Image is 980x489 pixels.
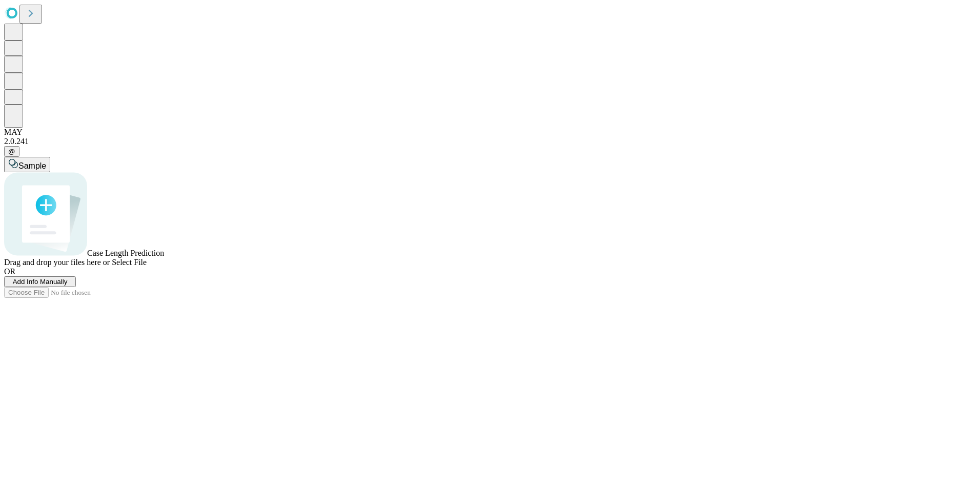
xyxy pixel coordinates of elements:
button: Sample [4,157,50,172]
div: MAY [4,128,976,137]
button: @ [4,146,19,157]
span: Sample [18,161,46,170]
span: Drag and drop your files here or [4,258,110,267]
span: Select File [112,258,147,267]
span: Add Info Manually [13,278,68,286]
button: Add Info Manually [4,276,76,287]
span: @ [8,148,15,155]
span: OR [4,267,15,276]
span: Case Length Prediction [87,249,164,257]
div: 2.0.241 [4,137,976,146]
